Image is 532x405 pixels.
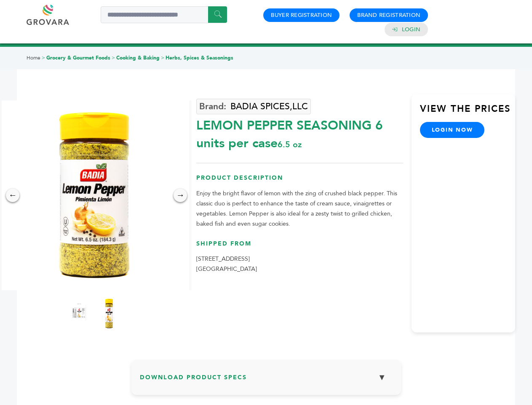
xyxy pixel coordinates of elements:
[420,103,515,122] h3: View the Prices
[196,240,403,254] h3: Shipped From
[112,54,115,61] span: >
[271,11,332,19] a: Buyer Registration
[420,122,485,138] a: login now
[196,113,403,152] div: LEMON PEPPER SEASONING 6 units per case
[166,54,233,61] a: Herbs, Spices & Seasonings
[69,297,90,330] img: LEMON PEPPER SEASONING 6 units per case 6.5 oz Product Label
[116,54,160,61] a: Cooking & Baking
[196,254,403,274] p: [STREET_ADDRESS] [GEOGRAPHIC_DATA]
[196,99,311,114] a: BADIA SPICES,LLC
[101,6,227,23] input: Search a product or brand...
[196,189,403,229] p: Enjoy the bright flavor of lemon with the zing of crushed black pepper. This classic duo is perfe...
[196,174,403,189] h3: Product Description
[357,11,420,19] a: Brand Registration
[46,54,110,61] a: Grocery & Gourmet Foods
[27,54,40,61] a: Home
[278,139,302,150] span: 6.5 oz
[140,368,393,393] h3: Download Product Specs
[372,368,393,386] button: ▼
[161,54,164,61] span: >
[174,189,187,202] div: →
[6,189,19,202] div: ←
[99,297,120,330] img: LEMON PEPPER SEASONING 6 units per case 6.5 oz
[42,54,45,61] span: >
[402,26,420,33] a: Login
